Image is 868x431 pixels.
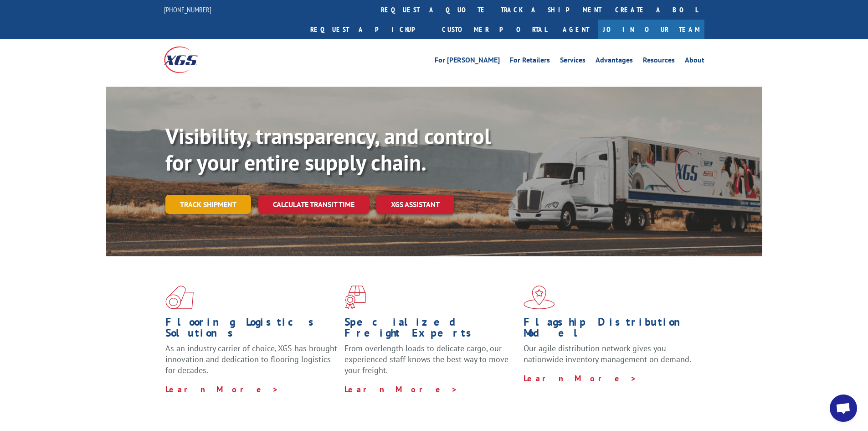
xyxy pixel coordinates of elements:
[344,343,517,384] p: From overlength loads to delicate cargo, our experienced staff knows the best way to move your fr...
[344,317,517,343] h1: Specialized Freight Experts
[165,317,338,343] h1: Flooring Logistics Solutions
[344,286,366,309] img: xgs-icon-focused-on-flooring-red
[524,317,696,343] h1: Flagship Distribution Model
[524,373,637,384] a: Learn More >
[165,384,279,395] a: Learn More >
[510,57,550,67] a: For Retailers
[435,20,554,39] a: Customer Portal
[524,286,555,309] img: xgs-icon-flagship-distribution-model-red
[560,57,586,67] a: Services
[554,20,598,39] a: Agent
[435,57,500,67] a: For [PERSON_NAME]
[165,195,251,214] a: Track shipment
[376,195,454,214] a: XGS ASSISTANT
[830,395,857,422] div: Open chat
[596,57,633,67] a: Advantages
[164,5,211,14] a: [PHONE_NUMBER]
[344,384,458,395] a: Learn More >
[165,286,194,309] img: xgs-icon-total-supply-chain-intelligence-red
[685,57,704,67] a: About
[643,57,675,67] a: Resources
[303,20,435,39] a: Request a pickup
[165,122,491,177] b: Visibility, transparency, and control for your entire supply chain.
[598,20,704,39] a: Join Our Team
[524,343,691,364] span: Our agile distribution network gives you nationwide inventory management on demand.
[165,343,337,375] span: As an industry carrier of choice, XGS has brought innovation and dedication to flooring logistics...
[258,195,369,214] a: Calculate transit time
